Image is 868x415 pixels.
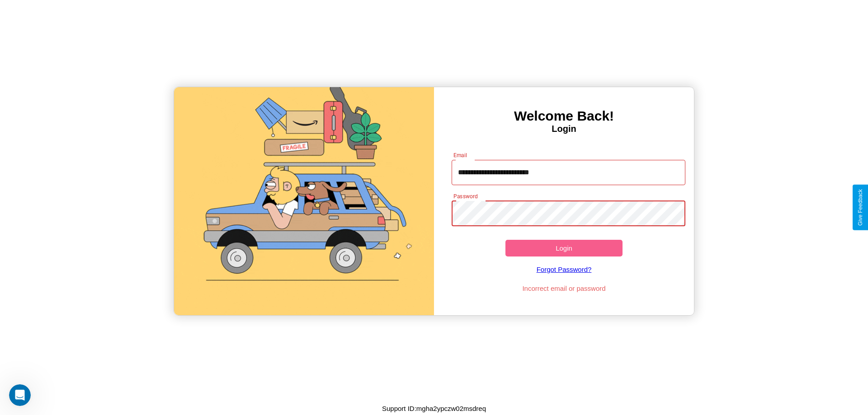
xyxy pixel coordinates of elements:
p: Support ID: mgha2ypczw02msdreq [382,402,486,415]
h3: Welcome Back! [434,108,694,124]
img: gif [174,87,434,315]
p: Incorrect email or password [447,282,681,294]
label: Email [453,151,467,159]
label: Password [453,192,477,200]
iframe: Intercom live chat [9,384,31,406]
h4: Login [434,124,694,134]
div: Give Feedback [857,189,863,226]
button: Login [505,240,623,256]
a: Forgot Password? [447,256,681,282]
